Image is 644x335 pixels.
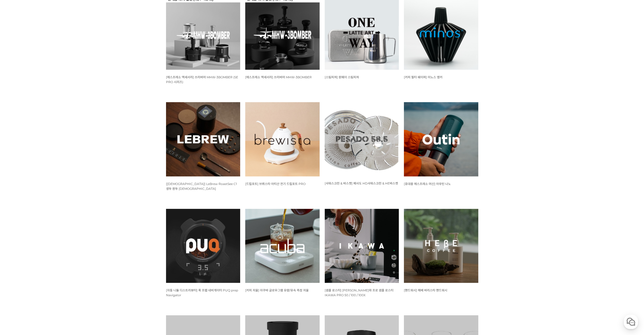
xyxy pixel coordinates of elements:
[245,182,306,186] a: [드립포트] 브뤼스타 아티산 전기 드립포트 PRO
[404,288,447,292] span: [핸드워시] 헤베 바리스타 핸드워시
[78,168,85,172] span: 설정
[404,182,451,186] a: [휴대용 에스프레소 머신] 아우틴 나노
[166,288,238,297] span: [자동 니들 디스트리뷰터] 푹 프렙 네비게이터 PUQ prep Navigator
[245,209,320,283] img: 아쿠바 글로우그램 유량/유속 측정 저울
[166,209,240,283] img: 푹 프레스 PUQ PRESS
[166,288,238,297] a: [자동 니들 디스트리뷰터] 푹 프렙 네비게이터 PUQ prep Navigator
[65,161,97,173] a: 설정
[245,288,309,292] a: [커피 저울] 아쿠바 글로우그램 유량/유속 측정 저울
[325,209,399,283] img: IKAWA PRO 50, IKAWA PRO 100, IKAWA PRO 100X
[325,102,399,176] img: 페사도 HD샤워스크린, HE바스켓
[325,181,398,185] a: [샤워스크린 & 바스켓] 페사도 HD샤워스크린 & HE바스켓
[404,288,447,292] a: [핸드워시] 헤베 바리스타 핸드워시
[34,161,65,173] a: 대화
[245,75,312,79] a: [에스프레소 액세서리] 쓰리바머 MHW-3BOMBER
[166,102,240,176] img: 르브루 LeBrew
[46,169,53,173] span: 대화
[404,102,478,176] img: 아우틴 나노 휴대용 에스프레소 머신
[166,75,238,84] a: [에스프레소 액세서리] 쓰리바머 MHW-3BOMBER (SE PRO 시리즈)
[2,161,34,173] a: 홈
[166,182,237,191] a: [[DEMOGRAPHIC_DATA]] LeBrew RoastSee C1 생두 원두 [DEMOGRAPHIC_DATA]
[325,288,393,297] a: [샘플 로스터] [PERSON_NAME]와 프로 샘플 로스터 IKAWA PRO 50 / 100 / 100X
[245,102,320,176] img: 브뤼스타, brewista, 아티산, 전기 드립포트
[404,75,442,79] a: [커피 필터 쉐이퍼] 미노스 앵커
[325,288,393,297] span: [샘플 로스터] [PERSON_NAME]와 프로 샘플 로스터 IKAWA PRO 50 / 100 / 100X
[16,168,19,172] span: 홈
[404,209,478,283] img: 헤베 바리스타 핸드워시
[245,288,309,292] span: [커피 저울] 아쿠바 글로우그램 유량/유속 측정 저울
[325,75,359,79] a: [스팀피쳐] 원웨이 스팀피쳐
